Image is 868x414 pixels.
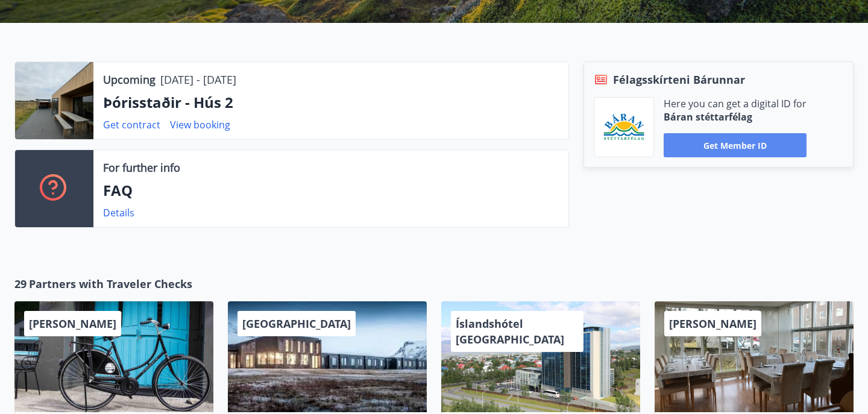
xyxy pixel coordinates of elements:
span: Íslandshótel [GEOGRAPHIC_DATA] [456,316,564,347]
p: [DATE] - [DATE] [160,72,236,87]
span: 29 [14,276,27,292]
span: [PERSON_NAME] [29,316,116,331]
p: For further info [103,160,180,175]
a: Get contract [103,118,160,131]
button: Get member ID [664,133,807,157]
p: Þórisstaðir - Hús 2 [103,92,559,113]
a: View booking [170,118,230,131]
a: Details [103,206,134,219]
span: [GEOGRAPHIC_DATA] [242,316,351,331]
span: Partners with Traveler Checks [29,276,192,292]
p: Báran stéttarfélag [664,110,807,124]
p: FAQ [103,180,559,201]
span: Félagsskírteni Bárunnar [613,72,745,87]
p: Here you can get a digital ID for [664,97,807,110]
p: Upcoming [103,72,156,87]
span: [PERSON_NAME] [669,316,756,331]
img: Bz2lGXKH3FXEIQKvoQ8VL0Fr0uCiWgfgA3I6fSs8.png [603,113,644,142]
